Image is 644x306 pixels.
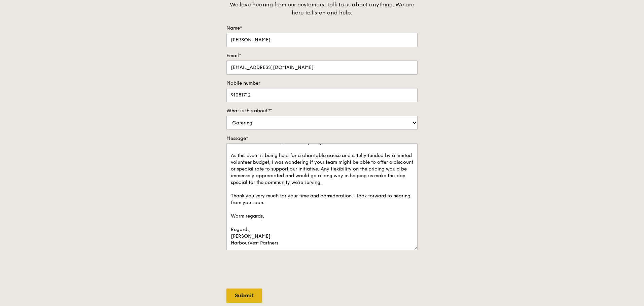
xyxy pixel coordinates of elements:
iframe: reCAPTCHA [226,257,329,283]
label: Mobile number [226,80,418,87]
label: What is this about?* [226,108,418,114]
label: Name* [226,25,418,32]
label: Message* [226,135,418,142]
div: We love hearing from our customers. Talk to us about anything. We are here to listen and help. [226,1,418,17]
input: Submit [226,289,262,303]
label: Email* [226,52,418,59]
